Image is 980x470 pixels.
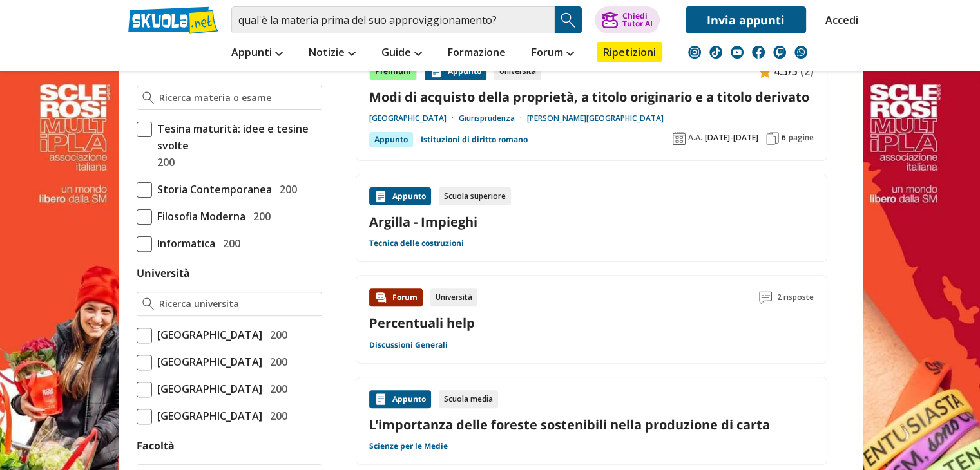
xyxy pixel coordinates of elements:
a: Ripetizioni [597,42,662,62]
input: Cerca appunti, riassunti o versioni [231,6,555,33]
button: ChiediTutor AI [595,6,660,33]
span: 6 [782,133,786,143]
div: Università [494,62,541,80]
span: 2 risposte [777,288,814,306]
img: youtube [731,46,744,59]
img: instagram [688,46,701,59]
div: Chiedi Tutor AI [622,12,652,28]
span: [GEOGRAPHIC_DATA] [152,381,262,397]
span: 200 [265,353,287,370]
a: Accedi [825,6,852,33]
span: 200 [274,181,297,198]
img: tiktok [709,46,722,59]
a: Scienze per le Medie [369,441,448,451]
button: Search Button [555,6,582,33]
a: Argilla - Impieghi [369,213,814,230]
img: Forum contenuto [374,291,387,304]
div: Appunto [369,187,431,205]
span: Filosofia Moderna [152,208,245,225]
div: Appunto [369,132,413,147]
span: 200 [265,408,287,424]
input: Ricerca universita [159,297,316,310]
div: Università [430,288,477,306]
img: Appunti contenuto [374,190,387,203]
img: Ricerca universita [142,297,155,310]
span: [GEOGRAPHIC_DATA] [152,408,262,424]
a: Giurisprudenza [459,113,527,124]
span: Tesina maturità: idee e tesine svolte [152,120,322,154]
div: Appunto [369,390,431,408]
a: Forum [528,42,577,65]
div: Scuola superiore [439,187,511,205]
span: 200 [248,208,271,225]
a: Invia appunti [686,6,806,33]
div: Appunto [425,62,486,80]
label: Università [137,266,190,280]
a: Istituzioni di diritto romano [421,132,528,147]
span: 200 [218,235,240,252]
a: Percentuali help [369,314,475,332]
img: facebook [752,46,765,59]
a: Guide [378,42,425,65]
a: [GEOGRAPHIC_DATA] [369,113,459,124]
img: Cerca appunti, riassunti o versioni [559,10,578,30]
img: Pagine [766,132,779,145]
a: Discussioni Generali [369,340,448,350]
span: 200 [152,154,175,171]
span: 200 [265,326,287,343]
span: 200 [265,381,287,397]
span: [DATE]-[DATE] [705,133,758,143]
input: Ricerca materia o esame [159,91,316,104]
label: Facoltà [137,438,175,453]
img: WhatsApp [794,46,807,59]
div: Forum [369,288,423,306]
img: Appunti contenuto [374,393,387,406]
img: Appunti contenuto [430,65,443,78]
span: Informatica [152,235,215,252]
span: (2) [800,63,814,80]
span: [GEOGRAPHIC_DATA] [152,326,262,343]
span: 4.5/5 [774,63,798,80]
a: Formazione [445,42,509,65]
a: Tecnica delle costruzioni [369,238,464,249]
img: Appunti contenuto [758,65,771,78]
img: Anno accademico [673,132,686,145]
a: Notizie [305,42,359,65]
div: Premium [369,62,417,80]
a: Appunti [228,42,286,65]
img: Ricerca materia o esame [142,91,155,104]
a: Modi di acquisto della proprietà, a titolo originario e a titolo derivato [369,88,814,106]
img: twitch [773,46,786,59]
span: pagine [789,133,814,143]
a: L'importanza delle foreste sostenibili nella produzione di carta [369,416,814,433]
span: A.A. [688,133,702,143]
span: Storia Contemporanea [152,181,272,198]
a: [PERSON_NAME][GEOGRAPHIC_DATA] [527,113,664,124]
span: [GEOGRAPHIC_DATA] [152,353,262,370]
div: Scuola media [439,390,498,408]
img: Commenti lettura [759,291,772,304]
